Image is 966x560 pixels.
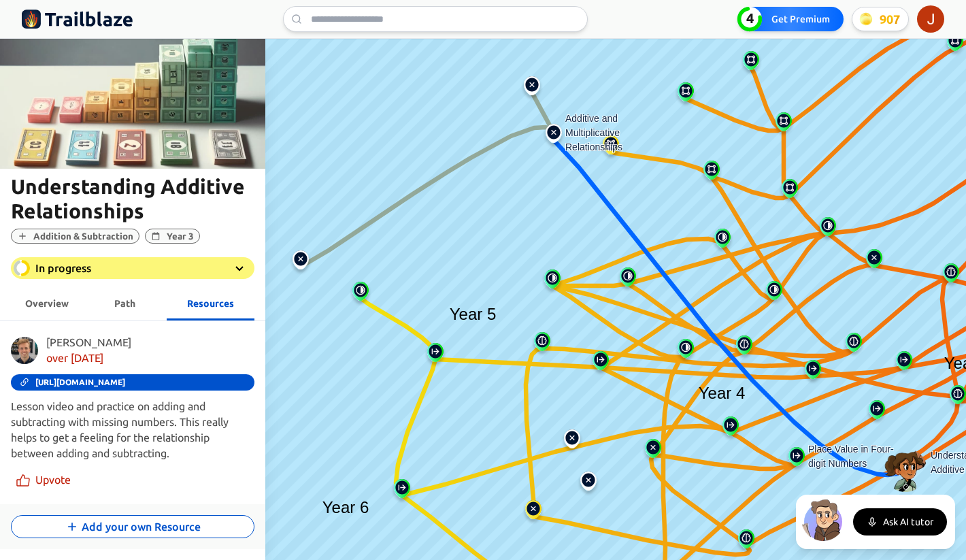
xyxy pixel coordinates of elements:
[786,447,807,472] img: Place Value in Four-digit Numbers
[391,479,413,504] img: Decimal Number Line Reasoning
[884,448,927,492] img: Understanding Additive Relationships
[11,337,38,364] img: ACg8ocKS3fa0SWPEEQokA1qotJWNEVP28GE0CKCmiR8Sm7IVq3Bqz-Y=s96-c
[35,472,71,488] span: Upvote
[11,515,254,538] button: Add your own Resource
[712,229,733,253] img: Adding and Subtracting Fractions
[773,112,795,137] img: Drawing and Analyzing Polygons
[675,339,697,363] img: Understanding Mixed Numbers
[720,416,742,441] img: Number Line and Rounding for Four-digit Numbers
[521,76,543,101] img: Solving Problems with Two Unknowns
[866,400,888,425] img: Understanding Thousands and Hundreds
[522,500,544,525] img: Exploring Factors and Multiples
[801,497,845,541] img: North
[863,249,885,274] img: Solving Contextual Math Problems
[590,351,612,376] img: Dividing Thousands into Equal Parts
[531,332,553,357] img: Mastering Multiplication and Division Facts
[817,217,839,242] img: Finding Unit Fractions of Quantities
[114,298,135,309] span: Path
[33,231,133,242] span: Addition & Subtraction
[14,260,30,276] img: In Progress Icon
[779,179,801,203] img: Identifying Right Angles in Shapes
[675,82,697,107] img: Drawing and Translating Polygons
[763,281,785,306] img: Fraction Placement on a Number Line
[642,439,664,463] img: Multiplying and Dividing by 10 and 100
[880,10,900,29] span: 907
[11,399,254,461] p: Lesson video and practice on adding and subtracting with missing numbers. This really helps to ge...
[290,250,312,275] img: Applying Arithmetic Properties in Calculations
[46,350,131,366] span: over [DATE]
[737,7,844,31] button: 4Get Premium
[600,135,622,160] img: Comparing and Measuring Angles
[350,282,371,306] img: Decimal and Fraction Equivalents
[917,5,944,33] img: ACg8ocJxXO3s_Bgroci7dPZDlz2-XUlpzkTXWCfP0S9fRUniYonQ=s96-c
[561,429,583,454] img: Properties of Multiplication Equations
[424,343,446,367] img: Understanding Fractions of One
[740,51,762,76] img: Exploring Line Symmetry in Shapes
[733,335,755,360] img: Solving Division Problems with Remainders
[46,335,131,350] span: [PERSON_NAME]
[853,508,947,536] button: Ask AI tutor
[893,351,915,376] img: Number Line Reasoning with Three-digit Numbers
[843,333,865,357] img: Multiplication and Division Fact Mastery
[187,298,234,309] span: Resources
[735,529,757,554] img: Scaling Number Facts by 100
[802,360,824,384] img: Dividing Hundreds into Equal Parts
[11,374,254,391] a: [URL][DOMAIN_NAME]
[944,32,966,56] img: Describing Properties of Shapes
[22,8,133,30] img: Trailblaze Education Logo
[701,161,722,185] img: Regular and Irregular Polygons
[35,378,125,387] span: [URL][DOMAIN_NAME]
[167,231,194,242] span: Year 3
[578,472,599,496] img: Applying the Distributive Property
[617,267,639,292] img: Converting Mixed and Improper Fractions
[940,263,962,288] img: Multiplication and Division Fact Fluency
[35,262,91,274] span: In progress
[11,174,254,223] h1: Understanding Additive Relationships
[11,470,79,491] button: Upvote
[542,269,563,294] img: Adding and Subtracting Fractions with Bridging
[16,474,30,487] img: like icon
[25,298,69,309] span: Overview
[543,124,565,148] img: Additive and Multiplicative Relationships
